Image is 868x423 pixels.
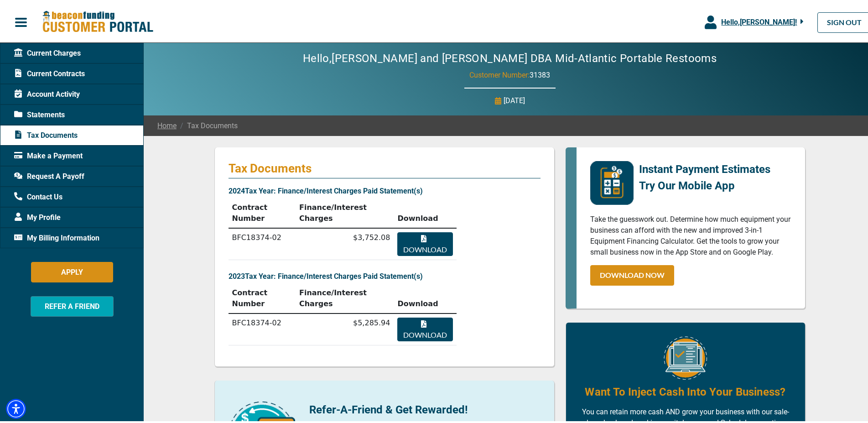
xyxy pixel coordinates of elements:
[14,231,99,242] span: My Billing Information
[14,190,62,201] span: Contact Us
[309,400,541,416] p: Refer-A-Friend & Get Rewarded!
[14,67,85,78] span: Current Contracts
[296,197,394,226] th: Finance/Interest Charges
[229,184,541,195] p: 2024 Tax Year: Finance/Interest Charges Paid Statement(s)
[590,212,791,256] p: Take the guesswork out. Determine how much equipment your business can afford with the new and im...
[296,282,394,312] th: Finance/Interest Charges
[14,210,61,221] span: My Profile
[229,282,296,312] th: Contract Number
[14,169,84,180] span: Request A Payoff
[585,382,785,398] h4: Want To Inject Cash Into Your Business?
[6,397,26,417] div: Accessibility Menu
[296,226,394,258] td: $3,752.08
[275,50,744,63] h2: Hello, [PERSON_NAME] and [PERSON_NAME] DBA Mid-Atlantic Portable Restooms
[229,269,541,280] p: 2023 Tax Year: Finance/Interest Charges Paid Statement(s)
[639,159,770,176] p: Instant Payment Estimates
[469,69,530,78] span: Customer Number:
[639,176,770,192] p: Try Our Mobile App
[31,294,114,315] button: REFER A FRIEND
[229,226,296,258] td: BFC18374-02
[664,334,707,378] img: Equipment Financing Online Image
[590,263,674,284] a: DOWNLOAD NOW
[177,119,238,130] span: Tax Documents
[42,9,153,32] img: Beacon Funding Customer Portal Logo
[229,159,541,174] p: Tax Documents
[721,16,797,25] span: Hello, [PERSON_NAME] !
[14,108,65,119] span: Statements
[14,128,78,139] span: Tax Documents
[530,69,550,78] span: 31383
[157,119,177,130] a: Home
[31,260,113,281] button: APPLY
[397,316,452,339] button: Download
[14,87,80,98] span: Account Activity
[397,230,452,254] button: Download
[229,197,296,226] th: Contract Number
[229,312,296,344] td: BFC18374-02
[14,46,81,57] span: Current Charges
[394,282,456,312] th: Download
[394,197,456,226] th: Download
[296,312,394,344] td: $5,285.94
[14,149,83,160] span: Make a Payment
[504,94,525,104] p: [DATE]
[590,159,634,203] img: mobile-app-logo.png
